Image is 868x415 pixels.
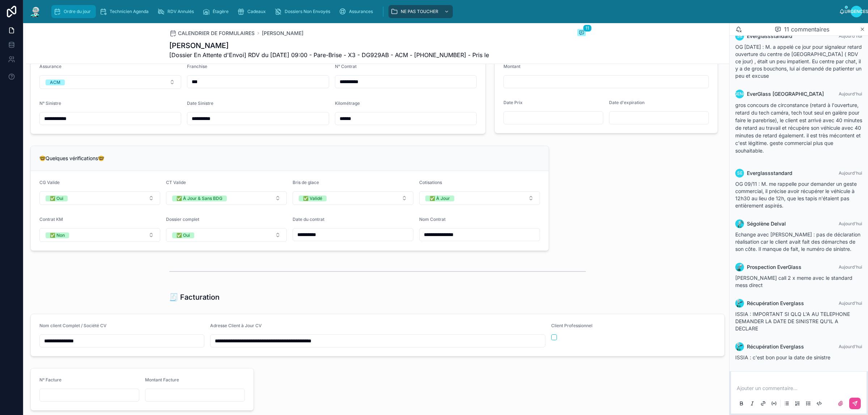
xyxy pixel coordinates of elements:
a: NE PAS TOUCHER [388,5,453,18]
button: Bouton de sélection [39,228,160,242]
font: 11 [586,25,589,31]
font: Dossiers Non Envoyés [285,9,330,14]
font: Aujourd'hui [839,33,862,39]
button: Bouton de sélection [166,191,287,205]
a: [PERSON_NAME] [262,30,303,37]
font: [PERSON_NAME] call 2 x meme avec le standard mess direct [735,275,852,288]
font: SE [737,33,743,39]
a: Assurances [337,5,378,18]
font: [Dossier En Attente d'Envoi] RDV du [DATE] 09:00 - Pare-Brise - X3 - DG929AB - ACM - [PHONE_NUMBE... [169,51,489,59]
font: Assurance [39,64,61,69]
font: Nom client Complet / Société CV [39,323,107,328]
font: Montant Facture [145,377,179,382]
font: N° Contrat [335,64,357,69]
font: Adresse Client à Jour CV [210,323,262,328]
font: Everglass [747,170,771,176]
a: Dossiers Non Envoyés [272,5,335,18]
font: Aujourd'hui [839,170,862,176]
a: Technicien Agenda [97,5,154,18]
font: Date du contrat [293,217,324,222]
font: NE PAS TOUCHER [401,9,438,14]
font: Assurances [349,9,373,14]
font: OG [DATE] : M. a appelé ce jour pour signaleur retard ouverture du centre de [GEOGRAPHIC_DATA] ( ... [735,44,862,79]
font: CALENDRIER DE FORMULAIRES [178,30,255,36]
font: Dossier complet [166,217,199,222]
a: Ordre du jour [51,5,96,18]
font: ✅ Oui [50,196,63,201]
font: Prospection [747,264,776,270]
font: N° Sinistre [39,100,61,106]
font: standard [771,33,792,39]
a: RDV Annulés [155,5,199,18]
font: Everglass [780,300,804,306]
font: Montant [503,64,520,69]
font: Delval [771,221,786,227]
font: CG Valide [39,180,60,185]
font: ACM [50,80,60,85]
button: Bouton de sélection [293,191,413,205]
font: Aujourd'hui [839,91,862,97]
font: gros concours de circonstance (retard à l'ouverture, retard du tech caméra, tech tout seul en gal... [735,102,862,154]
font: Date Sinistre [187,100,213,106]
font: Date Prix [503,100,523,105]
font: EverGlass [747,91,771,97]
font: Franchise [187,64,207,69]
font: Aujourd'hui [839,264,862,270]
button: Bouton de sélection [166,228,287,242]
font: EverGlass [777,264,801,270]
font: Bris de glace [293,180,319,185]
font: standard [771,170,792,176]
font: N° Facture [39,377,61,382]
font: ✅ Validé [303,196,322,201]
font: Everglass [780,343,804,350]
img: Logo de l'application [29,6,42,17]
font: 11 commentaires [784,26,829,33]
button: Bouton de sélection [39,191,160,205]
font: ISSIA : c'est bon pour la date de sinistre [735,354,830,360]
font: [GEOGRAPHIC_DATA] [773,91,824,97]
button: Bouton de sélection [39,75,181,89]
font: Date d'expiration [609,100,644,105]
font: [PERSON_NAME] [169,41,229,50]
font: SE [737,170,743,176]
font: Contrat KM [39,217,63,222]
font: Everglass [747,33,771,39]
font: Nom Contrat [419,217,446,222]
font: Cotisations [419,180,442,185]
font: Cadeaux [247,9,266,14]
font: CT Valide [166,180,186,185]
font: ✅ Non [50,232,65,238]
font: 🤓Quelques vérifications🤓 [39,155,104,161]
font: Kilométrage [335,100,360,106]
font: Ordre du jour [64,9,91,14]
font: Client Professionnel [551,323,592,328]
font: Aujourd'hui [839,344,862,349]
div: contenu déroulant [48,4,839,20]
font: ✅ À Jour [430,196,450,201]
button: 11 [577,29,586,38]
font: ISSIA : IMPORTANT SI QLQ L'A AU TELEPHONE DEMANDER LA DATE DE SINISTRE QU'IL A DECLARE [735,311,850,331]
font: Urgences [728,91,752,97]
font: RDV Annulés [167,9,194,14]
font: Récupération [747,300,779,306]
font: ✅ À Jour & Sans BDG [176,196,222,201]
font: Étagère [213,9,229,14]
font: 🧾 Facturation [169,293,220,301]
font: Echange avec [PERSON_NAME] : pas de déclaration réalisation car le client avait fait des démarche... [735,231,860,252]
a: CALENDRIER DE FORMULAIRES [169,30,255,37]
font: Ségolène [747,221,769,227]
a: Étagère [200,5,234,18]
button: Bouton de sélection [419,191,540,205]
font: Aujourd'hui [839,221,862,226]
font: [PERSON_NAME] [262,30,303,36]
font: Aujourd'hui [839,300,862,306]
a: Cadeaux [235,5,271,18]
font: ✅ Oui [176,232,190,238]
font: OG 09/11 : M. me rappelle pour demander un geste commercial, il précise avoir récupérer le véhicu... [735,181,857,209]
font: Technicien Agenda [110,9,149,14]
font: Récupération [747,343,779,350]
